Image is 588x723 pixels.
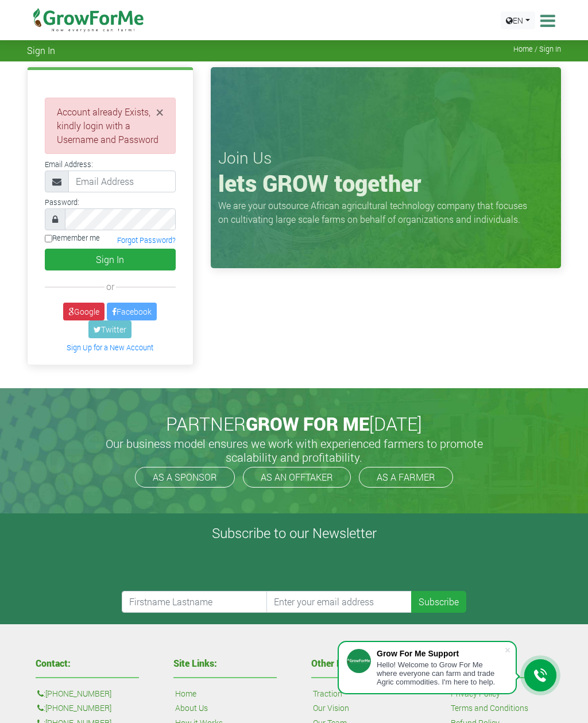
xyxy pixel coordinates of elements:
[45,159,93,170] label: Email Address:
[45,249,176,270] button: Sign In
[359,467,453,488] a: AS A FARMER
[411,591,466,613] button: Subscribe
[122,591,268,613] input: Firstname Lastname
[135,467,235,488] a: AS A SPONSOR
[313,702,349,714] a: Our Vision
[45,702,111,714] a: [PHONE_NUMBER]
[117,235,176,245] a: Forgot Password?
[501,11,535,29] a: EN
[67,343,153,352] a: Sign Up for a New Account
[14,525,574,542] h4: Subscribe to our Newsletter
[93,436,495,464] h5: Our business model ensures we work with experienced farmers to promote scalability and profitabil...
[45,687,111,700] a: [PHONE_NUMBER]
[218,199,534,226] p: We are your outsource African agricultural technology company that focuses on cultivating large s...
[243,467,351,488] a: AS AN OFFTAKER
[156,103,164,121] span: ×
[45,233,100,243] label: Remember me
[45,197,79,208] label: Password:
[513,45,561,53] span: Home / Sign In
[311,659,415,668] h4: Other Pages:
[36,659,139,668] h4: Contact:
[37,687,137,700] p: :
[175,702,208,714] a: About Us
[27,45,55,56] span: Sign In
[63,303,105,320] a: Google
[68,171,176,192] input: Email Address
[32,413,556,435] h2: PARTNER [DATE]
[246,411,369,436] span: GROW FOR ME
[451,702,528,714] a: Terms and Conditions
[218,148,554,168] h3: Join Us
[218,169,554,197] h1: lets GROW together
[45,235,52,242] input: Remember me
[156,105,164,119] button: Close
[313,687,342,700] a: Traction
[173,659,277,668] h4: Site Links:
[266,591,412,613] input: Enter your email address
[45,280,176,293] div: or
[175,687,196,700] a: Home
[45,98,176,154] div: Account already Exists, kindly login with a Username and Password
[122,546,296,591] iframe: reCAPTCHA
[377,649,504,658] div: Grow For Me Support
[37,702,137,714] p: :
[377,660,504,686] div: Hello! Welcome to Grow For Me where everyone can farm and trade Agric commodities. I'm here to help.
